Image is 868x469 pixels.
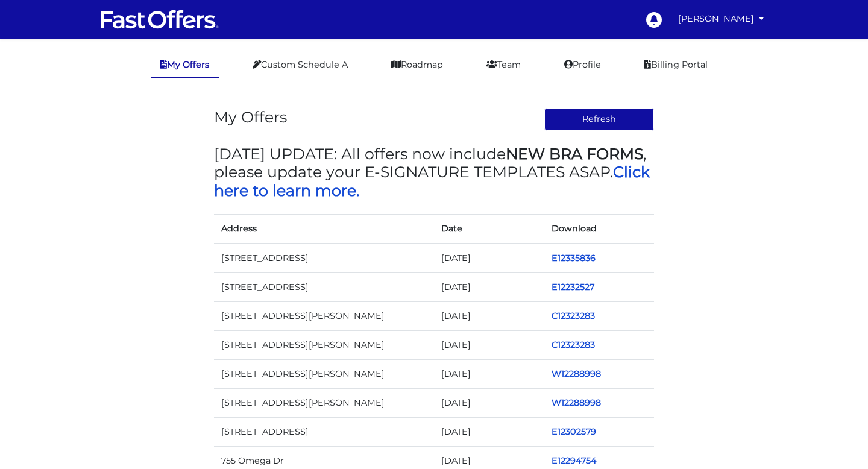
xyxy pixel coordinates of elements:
[434,389,544,418] td: [DATE]
[635,53,717,77] a: Billing Portal
[151,53,219,78] a: My Offers
[552,282,594,292] a: E12232527
[544,108,655,131] button: Refresh
[214,214,434,244] th: Address
[434,330,544,359] td: [DATE]
[214,389,434,418] td: [STREET_ADDRESS][PERSON_NAME]
[434,244,544,273] td: [DATE]
[552,426,596,437] a: E12302579
[214,359,434,388] td: [STREET_ADDRESS][PERSON_NAME]
[552,253,596,263] a: E12335836
[214,163,650,199] a: Click here to learn more.
[552,339,595,350] a: C12323283
[214,108,287,126] h3: My Offers
[434,359,544,388] td: [DATE]
[477,53,530,77] a: Team
[506,145,643,163] strong: NEW BRA FORMS
[434,214,544,244] th: Date
[214,301,434,330] td: [STREET_ADDRESS][PERSON_NAME]
[214,418,434,447] td: [STREET_ADDRESS]
[382,53,453,77] a: Roadmap
[544,214,655,244] th: Download
[434,418,544,447] td: [DATE]
[214,244,434,273] td: [STREET_ADDRESS]
[552,397,601,408] a: W12288998
[434,301,544,330] td: [DATE]
[434,272,544,301] td: [DATE]
[552,368,601,379] a: W12288998
[673,7,769,31] a: [PERSON_NAME]
[214,272,434,301] td: [STREET_ADDRESS]
[243,53,357,77] a: Custom Schedule A
[552,455,597,466] a: E12294754
[214,330,434,359] td: [STREET_ADDRESS][PERSON_NAME]
[555,53,611,77] a: Profile
[214,145,654,200] h3: [DATE] UPDATE: All offers now include , please update your E-SIGNATURE TEMPLATES ASAP.
[552,310,595,321] a: C12323283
